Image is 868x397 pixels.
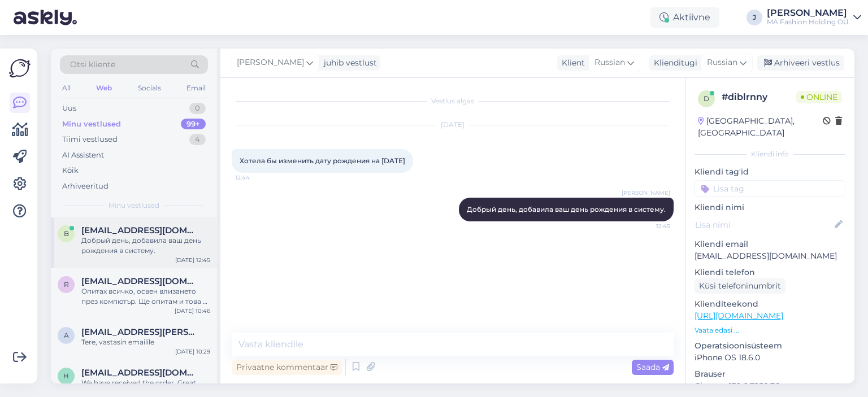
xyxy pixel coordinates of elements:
[81,337,210,347] div: Tere, vastasin emailile
[319,57,377,69] div: juhib vestlust
[695,278,785,294] div: Küsi telefoninumbrit
[81,327,199,337] span: angelika@steinbach.cc
[695,149,845,159] div: Kliendi info
[557,57,585,69] div: Klient
[189,134,206,145] div: 4
[695,368,845,380] p: Brauser
[649,57,697,69] div: Klienditugi
[767,8,861,27] a: [PERSON_NAME]MA Fashion Holding OÜ
[232,360,342,375] div: Privaatne kommentaar
[235,173,277,182] span: 12:44
[650,7,719,28] div: Aktiivne
[695,267,845,278] p: Kliendi telefon
[62,134,118,145] div: Tiimi vestlused
[9,58,31,79] img: Askly Logo
[70,59,115,71] span: Otsi kliente
[767,8,849,18] div: [PERSON_NAME]
[695,250,845,262] p: [EMAIL_ADDRESS][DOMAIN_NAME]
[63,372,69,380] span: h
[189,103,206,114] div: 0
[695,298,845,310] p: Klienditeekond
[237,56,304,69] span: [PERSON_NAME]
[62,119,121,130] div: Minu vestlused
[747,10,762,25] div: J
[757,55,844,71] div: Arhiveeri vestlus
[60,81,73,95] div: All
[695,202,845,213] p: Kliendi nimi
[184,81,208,95] div: Email
[622,189,670,197] span: [PERSON_NAME]
[108,200,159,211] span: Minu vestlused
[695,380,845,392] p: Chrome 139.0.7258.76
[695,219,832,231] input: Lisa nimi
[175,347,210,356] div: [DATE] 10:29
[767,18,849,27] div: MA Fashion Holding OÜ
[695,180,845,197] input: Lisa tag
[81,235,210,256] div: Добрый день, добавила ваш день рождения в систему.
[232,120,674,130] div: [DATE]
[695,166,845,178] p: Kliendi tag'id
[704,94,709,103] span: d
[64,229,69,238] span: b
[136,81,163,95] div: Socials
[232,96,674,106] div: Vestlus algas
[81,276,199,286] span: rennie@mail.bg
[707,56,737,69] span: Russian
[81,368,199,378] span: hannamari@iki.fi
[81,225,199,235] span: biryulya80@gmail.com
[695,311,783,321] a: [URL][DOMAIN_NAME]
[62,181,108,192] div: Arhiveeritud
[175,256,210,264] div: [DATE] 12:45
[695,238,845,250] p: Kliendi email
[628,222,670,230] span: 12:45
[64,331,69,339] span: a
[62,103,76,114] div: Uus
[467,205,666,213] span: Добрый день, добавила ваш день рождения в систему.
[62,150,104,161] div: AI Assistent
[695,352,845,364] p: iPhone OS 18.6.0
[722,90,796,104] div: # diblrnny
[594,56,625,69] span: Russian
[695,325,845,335] p: Vaata edasi ...
[81,286,210,307] div: Опитах всичко, освен влизането през компютър. Ще опитам и това и ще пиша по-късно
[181,119,206,130] div: 99+
[796,91,842,103] span: Online
[636,362,669,372] span: Saada
[175,307,210,315] div: [DATE] 10:46
[695,340,845,352] p: Operatsioonisüsteem
[64,280,69,289] span: r
[62,165,79,176] div: Kõik
[94,81,114,95] div: Web
[698,115,823,139] div: [GEOGRAPHIC_DATA], [GEOGRAPHIC_DATA]
[240,156,405,165] span: Хотела бы изменить дату рождения на [DATE]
